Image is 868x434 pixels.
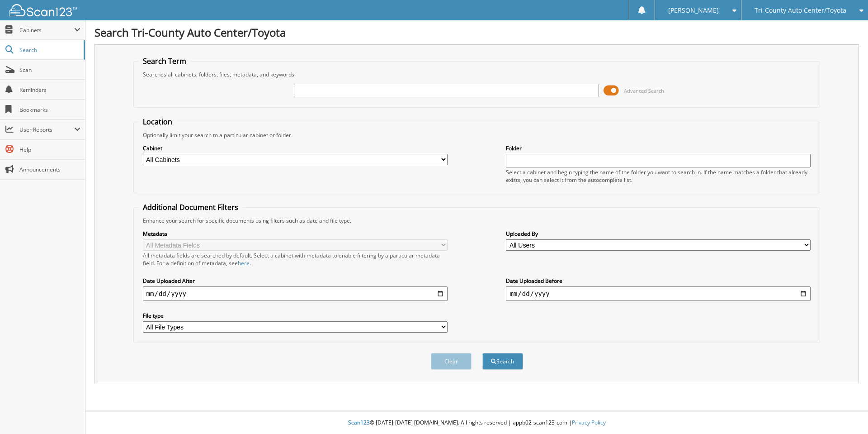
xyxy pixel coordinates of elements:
[138,71,816,78] div: Searches all cabinets, folders, files, metadata, and keywords
[19,66,80,74] span: Scan
[138,217,816,224] div: Enhance your search for specific documents using filters such as date and file type.
[19,166,80,173] span: Announcements
[143,286,448,301] input: start
[19,86,80,94] span: Reminders
[143,230,448,238] label: Metadata
[482,353,523,370] button: Search
[19,106,80,114] span: Bookmarks
[19,26,74,34] span: Cabinets
[506,144,811,152] label: Folder
[143,252,448,267] div: All metadata fields are searched by default. Select a cabinet with metadata to enable filtering b...
[624,87,664,94] span: Advanced Search
[143,312,448,320] label: File type
[19,126,74,134] span: User Reports
[9,4,77,16] img: scan123-logo-white.svg
[506,230,811,238] label: Uploaded By
[94,25,859,40] h1: Search Tri-County Auto Center/Toyota
[138,202,243,212] legend: Additional Document Filters
[138,117,177,127] legend: Location
[138,131,816,139] div: Optionally limit your search to a particular cabinet or folder
[238,259,250,267] a: here
[431,353,472,370] button: Clear
[506,277,811,285] label: Date Uploaded Before
[572,419,606,426] a: Privacy Policy
[755,8,846,13] span: Tri-County Auto Center/Toyota
[19,46,79,54] span: Search
[143,144,448,152] label: Cabinet
[348,419,370,426] span: Scan123
[143,277,448,285] label: Date Uploaded After
[506,168,811,184] div: Select a cabinet and begin typing the name of the folder you want to search in. If the name match...
[668,8,719,13] span: [PERSON_NAME]
[506,286,811,301] input: end
[19,146,80,153] span: Help
[138,56,191,66] legend: Search Term
[85,412,868,434] div: © [DATE]-[DATE] [DOMAIN_NAME]. All rights reserved | appb02-scan123-com |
